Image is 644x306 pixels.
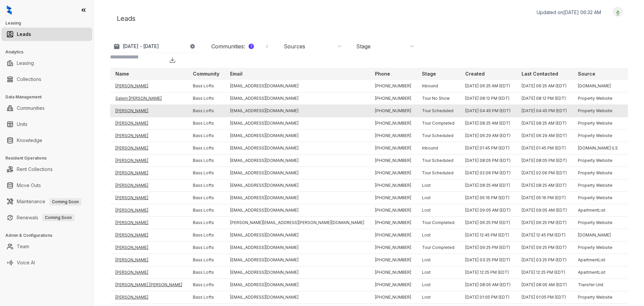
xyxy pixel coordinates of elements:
td: [EMAIL_ADDRESS][DOMAIN_NAME] [225,204,370,217]
a: Collections [17,73,41,86]
td: Bass Lofts [187,179,225,192]
h3: Data Management [5,94,94,100]
td: Lost [417,254,460,266]
td: ApartmentList [573,254,623,266]
td: Tour Completed [417,117,460,130]
p: Phone [375,71,390,77]
td: [DATE] 08:05 PM (EDT) [460,155,516,167]
td: [DATE] 08:05 AM (EDT) [516,279,573,291]
td: Salem [PERSON_NAME] [110,92,187,105]
td: [DATE] 02:06 PM (EDT) [516,167,573,179]
td: [PERSON_NAME] [110,217,187,229]
td: [DATE] 06:25 PM (EDT) [460,217,516,229]
div: Communities : [211,43,254,50]
td: Bass Lofts [187,229,225,242]
td: [PHONE_NUMBER] [370,92,417,105]
td: [PHONE_NUMBER] [370,117,417,130]
td: [EMAIL_ADDRESS][DOMAIN_NAME] [225,155,370,167]
td: [PERSON_NAME] [110,142,187,155]
td: [DATE] 01:05 PM (EDT) [516,291,573,304]
img: SearchIcon [115,61,122,68]
td: [EMAIL_ADDRESS][DOMAIN_NAME] [225,105,370,117]
td: [PHONE_NUMBER] [370,130,417,142]
td: Bass Lofts [187,254,225,266]
td: [EMAIL_ADDRESS][DOMAIN_NAME] [225,242,370,254]
td: [DATE] 04:45 PM (EDT) [516,105,573,117]
td: [PERSON_NAME] [110,229,187,242]
a: Leads [17,28,31,41]
td: [DATE] 08:25 AM (EDT) [516,179,573,192]
td: Tour Scheduled [417,155,460,167]
td: Lost [417,192,460,204]
td: Bass Lofts [187,105,225,117]
p: Updated on [DATE] 06:32 AM [537,9,601,16]
td: [DATE] 08:05 PM (EDT) [516,155,573,167]
li: Units [1,118,92,131]
td: [PERSON_NAME] [110,105,187,117]
td: [PHONE_NUMBER] [370,142,417,155]
td: Bass Lofts [187,142,225,155]
td: [DATE] 05:16 PM (EDT) [516,192,573,204]
td: Property Website [573,217,623,229]
td: [DATE] 01:45 PM (EDT) [460,142,516,155]
td: [DATE] 02:06 PM (EDT) [460,167,516,179]
td: [EMAIL_ADDRESS][DOMAIN_NAME] [225,167,370,179]
td: [DATE] 06:29 AM (EDT) [460,130,516,142]
td: [DATE] 03:25 PM (EDT) [516,254,573,266]
li: Collections [1,73,92,86]
td: Tour Completed [417,217,460,229]
td: [DATE] 09:25 PM (EDT) [516,242,573,254]
a: Units [17,118,28,131]
p: Email [230,71,243,77]
td: [EMAIL_ADDRESS][DOMAIN_NAME] [225,279,370,291]
td: Bass Lofts [187,242,225,254]
td: [EMAIL_ADDRESS][DOMAIN_NAME] [225,92,370,105]
td: [DATE] 09:05 AM (EDT) [460,204,516,217]
td: [PHONE_NUMBER] [370,217,417,229]
td: [DATE] 08:25 AM (EDT) [516,117,573,130]
li: Leads [1,28,92,41]
td: [DATE] 01:05 PM (EDT) [460,291,516,304]
button: [DATE] - [DATE] [110,40,201,52]
td: [DATE] 06:29 AM (EDT) [516,130,573,142]
li: Knowledge [1,134,92,147]
td: Property Website [573,192,623,204]
h3: Analytics [5,49,94,55]
li: Move Outs [1,179,92,192]
td: Lost [417,291,460,304]
td: [PHONE_NUMBER] [370,291,417,304]
td: [PERSON_NAME] [110,254,187,266]
td: [DATE] 06:25 AM (EDT) [516,80,573,92]
td: ApartmentList [573,204,623,217]
td: [EMAIL_ADDRESS][DOMAIN_NAME] [225,117,370,130]
td: [EMAIL_ADDRESS][DOMAIN_NAME] [225,80,370,92]
td: [EMAIL_ADDRESS][DOMAIN_NAME] [225,254,370,266]
h3: Admin & Configurations [5,232,94,238]
td: Lost [417,279,460,291]
a: Communities [17,101,45,115]
p: Created [465,71,485,77]
a: Rent Collections [17,163,53,176]
a: Knowledge [17,134,42,147]
div: Stage [356,43,371,50]
td: Bass Lofts [187,130,225,142]
td: [PERSON_NAME] [110,291,187,304]
td: Lost [417,266,460,279]
li: Leasing [1,56,92,70]
td: Bass Lofts [187,204,225,217]
p: Community [193,71,219,77]
td: [DATE] 03:25 PM (EDT) [460,254,516,266]
td: [DATE] 04:45 PM (EDT) [460,105,516,117]
td: Property Website [573,155,623,167]
td: [EMAIL_ADDRESS][DOMAIN_NAME] [225,130,370,142]
td: [EMAIL_ADDRESS][DOMAIN_NAME] [225,179,370,192]
td: [DATE] 08:25 AM (EDT) [460,179,516,192]
td: [PHONE_NUMBER] [370,155,417,167]
td: Property Website [573,117,623,130]
li: Voice AI [1,256,92,269]
td: Tour Scheduled [417,105,460,117]
td: [PERSON_NAME] [110,179,187,192]
td: Lost [417,179,460,192]
td: [DOMAIN_NAME] ILS [573,142,623,155]
img: Download [169,57,176,63]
